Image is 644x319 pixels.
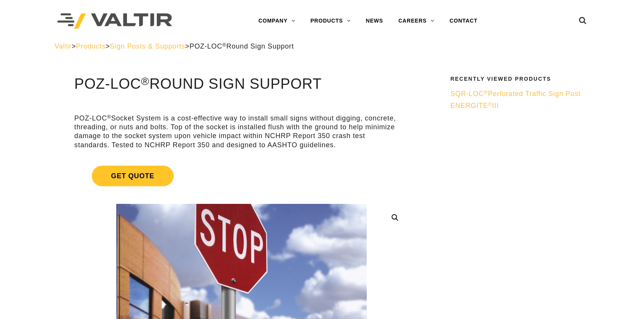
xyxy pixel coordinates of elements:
a: Get Quote [74,156,408,195]
p: POZ-LOC Socket System is a cost-effective way to install small signs without digging, concrete, t... [74,114,408,150]
sup: ® [484,90,488,95]
h1: POZ-LOC Round Sign Support [74,76,408,92]
a: PRODUCTS [303,13,358,29]
a: SQR-LOC®Perforated Traffic Sign Post [450,90,585,98]
a: ENERGITE®III [450,101,585,110]
a: NEWS [358,13,391,29]
img: Valtir [57,13,172,29]
a: CONTACT [442,13,485,29]
span: POZ-LOC Round Sign Support [190,42,294,50]
span: Get Quote [92,166,173,186]
a: Sign Posts & Supports [110,42,185,50]
sup: ® [222,42,226,48]
a: COMPANY [251,13,303,29]
span: ENERGITE III [450,102,499,109]
a: Products [76,42,106,50]
sup: ® [141,75,150,87]
a: Valtir [55,42,72,50]
sup: ® [107,114,111,120]
a: CAREERS [391,13,442,29]
div: > > > [55,42,589,51]
span: SQR-LOC Perforated Traffic Sign Post [450,90,581,98]
h2: Recently Viewed Products [450,76,585,82]
sup: ® [488,101,492,107]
